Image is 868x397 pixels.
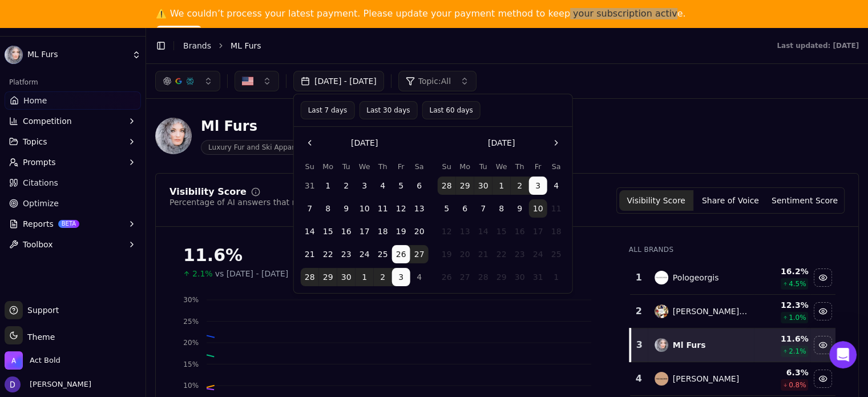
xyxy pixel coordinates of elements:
[23,332,55,342] span: Theme
[673,339,706,351] div: Ml Furs
[474,199,492,218] button: Tuesday, October 7th, 2025
[693,190,768,211] button: Share of Voice
[5,46,23,64] img: ML Furs
[492,199,511,218] button: Wednesday, October 8th, 2025
[374,245,392,263] button: Thursday, September 25th, 2025
[635,372,643,386] div: 4
[183,40,754,51] nav: breadcrumb
[5,376,91,392] button: Open user button
[169,197,372,208] div: Percentage of AI answers that mention your brand
[356,199,374,218] button: Wednesday, September 10th, 2025
[374,177,392,195] button: Thursday, September 4th, 2025
[183,245,606,266] div: 11.6%
[630,261,835,295] tr: 1pologeorgisPologeorgis16.2%4.5%Hide pologeorgis data
[301,245,319,263] button: Sunday, September 21st, 2025
[155,118,192,154] img: ML Furs
[789,313,806,322] span: 1.0 %
[58,220,79,228] span: BETA
[301,177,319,195] button: Sunday, August 31st, 2025
[337,177,356,195] button: Tuesday, September 2nd, 2025
[673,272,719,283] div: Pologeorgis
[410,222,429,240] button: Saturday, September 20th, 2025
[337,222,356,240] button: Tuesday, September 16th, 2025
[356,245,374,263] button: Wednesday, September 24th, 2025
[5,194,141,212] a: Optimize
[492,177,511,195] button: Wednesday, October 1st, 2025, selected
[529,199,547,218] button: Today, Friday, October 10th, 2025
[410,177,429,195] button: Saturday, September 6th, 2025
[319,199,337,218] button: Monday, September 8th, 2025
[183,318,199,326] tspan: 25%
[23,95,47,106] span: Home
[301,101,355,119] button: Last 7 days
[756,266,808,277] div: 16.2 %
[814,370,832,388] button: Hide yves salomon data
[23,218,54,230] span: Reports
[456,161,474,172] th: Monday
[5,174,141,192] a: Citations
[374,222,392,240] button: Thursday, September 18th, 2025
[635,271,643,284] div: 1
[630,328,835,362] tr: 3ml fursMl Furs11.6%2.1%Hide ml furs data
[829,341,857,368] iframe: Intercom live chat
[418,75,451,87] span: Topic: All
[23,304,59,316] span: Support
[23,136,47,147] span: Topics
[636,338,643,352] div: 3
[789,347,806,356] span: 2.1 %
[529,177,547,195] button: Friday, October 3rd, 2025, selected
[673,306,747,317] div: [PERSON_NAME] Furs
[183,41,211,50] a: Brands
[547,134,566,152] button: Go to the Next Month
[492,161,511,172] th: Wednesday
[319,161,337,172] th: Monday
[511,161,529,172] th: Thursday
[5,112,141,130] button: Competition
[5,215,141,233] button: ReportsBETA
[789,279,806,288] span: 4.5 %
[27,50,127,60] span: ML Furs
[392,199,410,218] button: Friday, September 12th, 2025
[768,190,842,211] button: Sentiment Score
[23,115,72,127] span: Competition
[814,302,832,320] button: Hide henig furs data
[201,140,308,155] span: Luxury Fur and Ski Apparel
[25,379,91,390] span: [PERSON_NAME]
[635,304,643,318] div: 2
[814,268,832,287] button: Hide pologeorgis data
[23,157,56,168] span: Prompts
[215,268,289,279] span: vs [DATE] - [DATE]
[547,161,566,172] th: Saturday
[392,245,410,263] button: Friday, September 26th, 2025, selected
[438,161,456,172] th: Sunday
[529,161,547,172] th: Friday
[201,117,308,135] div: Ml Furs
[5,376,21,392] img: David White
[242,75,253,87] img: United States
[301,161,319,172] th: Sunday
[410,268,429,286] button: Saturday, October 4th, 2025
[756,299,808,311] div: 12.3 %
[356,268,374,286] button: Wednesday, October 1st, 2025, selected
[301,161,429,286] table: September 2025
[630,295,835,328] tr: 2henig furs[PERSON_NAME] Furs12.3%1.0%Hide henig furs data
[789,380,806,390] span: 0.8 %
[359,101,417,119] button: Last 30 days
[301,134,319,152] button: Go to the Previous Month
[301,268,319,286] button: Sunday, September 28th, 2025, selected
[374,161,392,172] th: Thursday
[319,222,337,240] button: Monday, September 15th, 2025
[474,161,492,172] th: Tuesday
[438,199,456,218] button: Sunday, October 5th, 2025
[337,199,356,218] button: Tuesday, September 9th, 2025
[474,177,492,195] button: Tuesday, September 30th, 2025, selected
[23,198,59,209] span: Optimize
[183,339,199,347] tspan: 20%
[5,153,141,171] button: Prompts
[231,40,261,51] span: ML Furs
[337,245,356,263] button: Tuesday, September 23rd, 2025
[23,239,53,250] span: Toolbox
[630,362,835,396] tr: 4yves salomon[PERSON_NAME]6.3%0.8%Hide yves salomon data
[30,355,60,366] span: Act Bold
[5,351,23,370] img: Act Bold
